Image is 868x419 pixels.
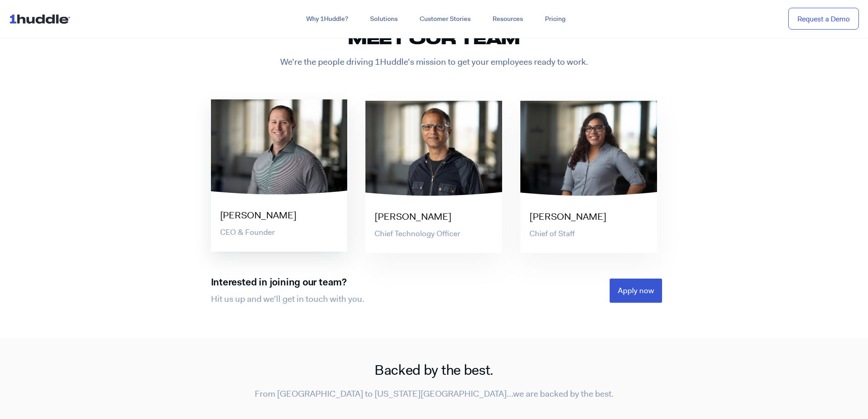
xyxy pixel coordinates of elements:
p: Chief of Staff [529,228,657,239]
h2: Meet our team [202,30,667,47]
p: CEO & Founder [220,227,348,238]
a: Resources [482,11,534,27]
a: Solutions [359,11,409,27]
h3: [PERSON_NAME] [529,210,657,223]
a: Pricing [534,11,576,27]
h3: Interested in joining our team? [211,277,434,289]
a: Customer Stories [409,11,482,27]
h3: [PERSON_NAME] [375,210,502,223]
h3: [PERSON_NAME] [220,209,348,222]
span: Apply now [618,287,654,295]
a: Why 1Huddle? [295,11,359,27]
a: Request a Demo [788,8,859,30]
p: Chief Technology Officer [375,228,502,239]
p: We’re the people driving 1Huddle’s mission to get your employees ready to work. [202,56,667,68]
p: Hit us up and we’ll get in touch with you. [211,293,434,305]
p: From [GEOGRAPHIC_DATA] to [US_STATE][GEOGRAPHIC_DATA]…we are backed by the best. [202,388,667,400]
img: ... [9,10,74,27]
h2: Backed by the best. [202,362,667,378]
a: Apply now [610,279,662,303]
